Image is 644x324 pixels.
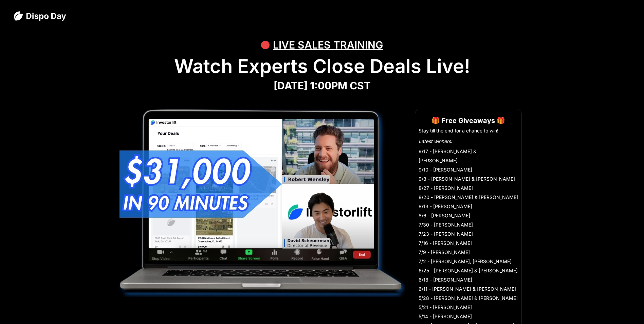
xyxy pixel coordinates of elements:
[419,138,452,144] em: Latest winners:
[14,55,630,78] h1: Watch Experts Close Deals Live!
[273,35,383,55] div: LIVE SALES TRAINING
[274,79,371,92] strong: [DATE] 1:00PM CST
[419,127,518,134] li: Stay till the end for a chance to win!
[431,116,505,125] strong: 🎁 Free Giveaways 🎁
